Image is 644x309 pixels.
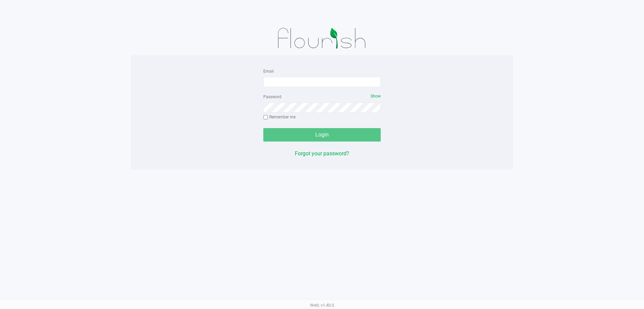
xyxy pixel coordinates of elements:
label: Remember me [263,114,296,120]
label: Password [263,94,281,100]
input: Remember me [263,115,268,120]
span: Web: v1.40.0 [310,303,334,308]
label: Email [263,68,274,74]
span: Show [371,94,381,99]
button: Forgot your password? [295,150,349,158]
